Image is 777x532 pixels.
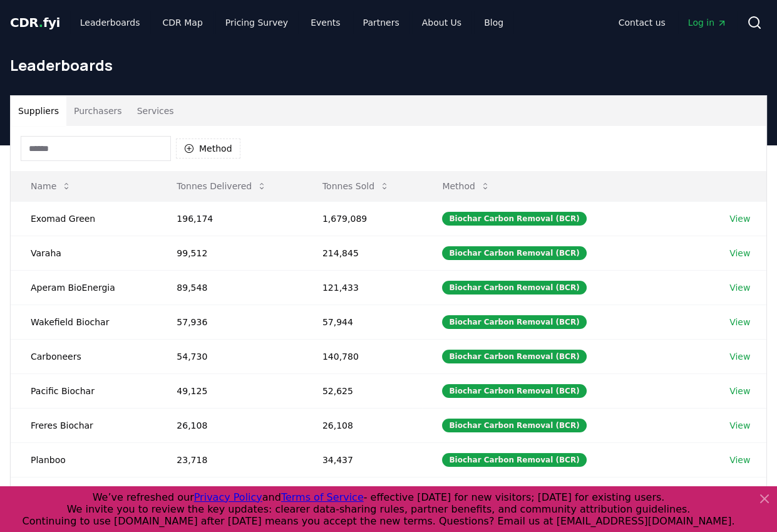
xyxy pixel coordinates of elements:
td: Aperam BioEnergia [11,270,157,305]
td: 57,936 [157,305,302,339]
a: View [729,281,750,294]
td: 196,174 [157,201,302,236]
a: Log in [678,11,737,34]
td: Exomad Green [11,201,157,236]
a: Pricing Survey [215,11,298,34]
span: CDR fyi [10,15,60,30]
td: 54,730 [157,339,302,373]
a: Leaderboards [70,11,150,34]
td: 214,845 [302,236,422,270]
a: View [729,350,750,363]
div: Biochar Carbon Removal (BCR) [442,453,586,467]
td: 23,718 [157,442,302,477]
button: Method [176,138,240,159]
a: About Us [412,11,471,34]
td: CarbonCure [11,477,157,511]
nav: Main [70,11,513,34]
div: Biochar Carbon Removal (BCR) [442,246,586,260]
div: Biochar Carbon Removal (BCR) [442,281,586,295]
div: Biochar Carbon Removal (BCR) [442,212,586,226]
a: Events [301,11,350,34]
a: CDR.fyi [10,14,60,31]
button: Tonnes Delivered [167,174,277,199]
td: Planboo [11,442,157,477]
td: 26,108 [302,408,422,442]
td: 34,437 [302,442,422,477]
button: Tonnes Sold [312,174,399,199]
a: Blog [474,11,513,34]
a: View [729,419,750,432]
td: Varaha [11,236,157,270]
td: 1,679,089 [302,201,422,236]
td: 49,125 [157,373,302,408]
div: Biochar Carbon Removal (BCR) [442,419,586,432]
td: 23,191 [157,477,302,511]
div: Biochar Carbon Removal (BCR) [442,384,586,398]
a: Contact us [609,11,676,34]
span: Log in [688,16,727,29]
td: 26,108 [157,408,302,442]
td: Pacific Biochar [11,373,157,408]
td: Wakefield Biochar [11,305,157,339]
td: 121,433 [302,270,422,305]
div: Biochar Carbon Removal (BCR) [442,315,586,329]
button: Method [432,174,500,199]
td: 99,512 [157,236,302,270]
td: 89,548 [157,270,302,305]
nav: Main [609,11,737,34]
a: View [729,385,750,397]
a: View [729,316,750,328]
td: Freres Biochar [11,408,157,442]
td: 52,625 [302,373,422,408]
button: Purchasers [66,96,130,126]
a: Partners [353,11,409,34]
a: CDR Map [153,11,213,34]
td: 36,979 [302,477,422,511]
td: 140,780 [302,339,422,373]
td: Carboneers [11,339,157,373]
a: View [729,247,750,259]
div: Biochar Carbon Removal (BCR) [442,350,586,363]
button: Name [21,174,81,199]
a: View [729,212,750,225]
span: . [39,15,43,30]
button: Services [130,96,182,126]
h1: Leaderboards [10,55,767,75]
button: Suppliers [11,96,66,126]
td: 57,944 [302,305,422,339]
a: View [729,454,750,466]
